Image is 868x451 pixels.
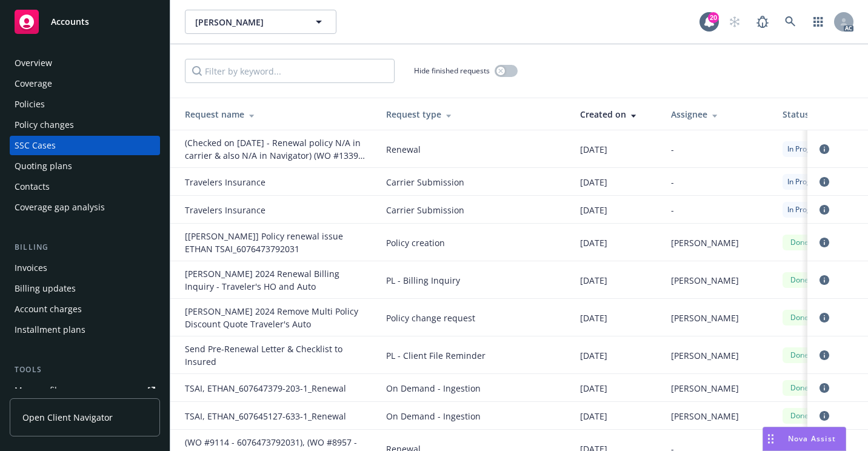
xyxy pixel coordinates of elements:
[671,410,739,423] span: [PERSON_NAME]
[22,411,113,424] span: Open Client Navigator
[671,382,739,395] span: [PERSON_NAME]
[185,176,367,189] div: Travelers Insurance
[787,144,826,155] span: In Progress
[386,143,561,156] span: Renewal
[787,237,812,248] span: Done
[817,381,832,395] a: circleInformation
[671,349,739,362] span: [PERSON_NAME]
[580,410,607,423] span: [DATE]
[15,136,56,155] div: SSC Cases
[185,59,395,83] input: Filter by keyword...
[580,204,607,216] span: [DATE]
[787,410,812,421] span: Done
[10,198,160,217] a: Coverage gap analysis
[185,305,367,330] div: Ethan Tsai 2024 Remove Multi Policy Discount Quote Traveler's Auto
[51,17,89,27] span: Accounts
[783,108,854,121] div: Status
[15,177,50,196] div: Contacts
[817,202,832,217] a: circleInformation
[10,241,160,253] div: Billing
[580,143,607,156] span: [DATE]
[708,12,719,23] div: 20
[10,381,160,400] a: Manage files
[806,10,830,34] a: Switch app
[15,53,52,73] div: Overview
[15,381,66,400] div: Manage files
[817,310,832,325] a: circleInformation
[10,136,160,155] a: SSC Cases
[185,136,367,162] div: (Checked on 08/22/2025 - Renewal policy N/A in carrier & also N/A in Navigator) (WO #13398 - 6076...
[817,409,832,423] a: circleInformation
[386,176,561,189] span: Carrier Submission
[817,142,832,156] a: circleInformation
[10,320,160,339] a: Installment plans
[580,349,607,362] span: [DATE]
[778,10,803,34] a: Search
[580,236,607,249] span: [DATE]
[671,236,739,249] span: [PERSON_NAME]
[817,235,832,250] a: circleInformation
[671,204,763,216] div: -
[763,427,778,450] div: Drag to move
[671,176,763,189] div: -
[185,10,336,34] button: [PERSON_NAME]
[386,382,561,395] span: On Demand - Ingestion
[185,230,367,255] div: [IVANS] Policy renewal issue ETHAN TSAI_6076473792031
[580,382,607,395] span: [DATE]
[671,143,763,156] div: -
[386,312,561,324] span: Policy change request
[185,267,367,293] div: Ethan Tsai 2024 Renewal Billing Inquiry - Traveler's HO and Auto
[386,349,561,362] span: PL - Client File Reminder
[185,108,367,121] div: Request name
[671,274,739,287] span: [PERSON_NAME]
[787,383,812,393] span: Done
[185,382,367,395] div: TSAI, ETHAN_607647379-203-1_Renewal
[10,364,160,376] div: Tools
[763,427,846,451] button: Nova Assist
[787,204,826,215] span: In Progress
[10,156,160,176] a: Quoting plans
[580,108,652,121] div: Created on
[15,115,74,135] div: Policy changes
[10,299,160,319] a: Account charges
[386,274,561,287] span: PL - Billing Inquiry
[10,53,160,73] a: Overview
[15,258,47,278] div: Invoices
[195,16,300,28] span: [PERSON_NAME]
[15,299,82,319] div: Account charges
[15,198,105,217] div: Coverage gap analysis
[10,115,160,135] a: Policy changes
[386,410,561,423] span: On Demand - Ingestion
[185,204,367,216] div: Travelers Insurance
[10,279,160,298] a: Billing updates
[671,108,763,121] div: Assignee
[15,74,52,93] div: Coverage
[10,74,160,93] a: Coverage
[787,350,812,361] span: Done
[788,433,836,444] span: Nova Assist
[386,204,561,216] span: Carrier Submission
[10,5,160,39] a: Accounts
[787,176,826,187] span: In Progress
[15,95,45,114] div: Policies
[10,258,160,278] a: Invoices
[414,65,490,76] span: Hide finished requests
[787,312,812,323] span: Done
[580,312,607,324] span: [DATE]
[750,10,775,34] a: Report a Bug
[817,273,832,287] a: circleInformation
[671,312,739,324] span: [PERSON_NAME]
[386,108,561,121] div: Request type
[15,156,72,176] div: Quoting plans
[185,342,367,368] div: Send Pre-Renewal Letter & Checklist to Insured
[580,176,607,189] span: [DATE]
[817,175,832,189] a: circleInformation
[15,279,76,298] div: Billing updates
[15,320,85,339] div: Installment plans
[185,410,367,423] div: TSAI, ETHAN_607645127-633-1_Renewal
[580,274,607,287] span: [DATE]
[10,95,160,114] a: Policies
[386,236,561,249] span: Policy creation
[10,177,160,196] a: Contacts
[787,275,812,286] span: Done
